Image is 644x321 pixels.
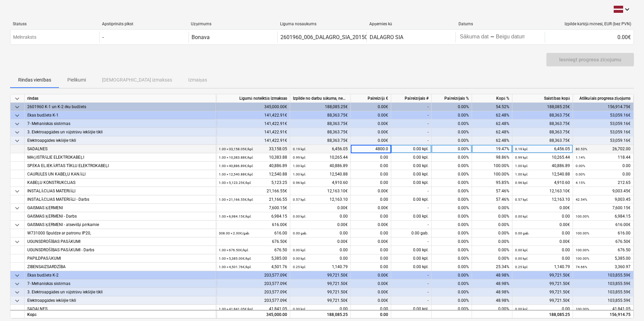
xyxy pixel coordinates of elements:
[391,128,432,136] div: -
[351,229,391,237] div: 0.00
[280,22,364,27] div: Līguma nosaukums
[472,263,512,271] div: 25.34%
[576,248,589,252] small: 100.00%
[191,22,275,27] div: Uzņēmums
[472,195,512,204] div: 57.46%
[576,145,631,153] div: 26,702.00
[515,198,528,201] small: 0.57 kpl.
[351,162,391,170] div: 0.00
[219,179,287,187] div: 5,123.25
[576,198,587,201] small: 42.54%
[391,187,432,195] div: -
[472,280,512,288] div: 48.98%
[27,103,213,111] div: 2601960 K-1 un K-2 ēku budžets
[13,103,21,111] span: keyboard_arrow_down
[432,246,472,254] div: 0.00%
[219,257,251,260] small: 1.00 × 5,385.00€ / kpl.
[13,221,21,229] span: keyboard_arrow_down
[219,170,287,179] div: 12,540.88
[472,271,512,280] div: 48.98%
[472,111,512,120] div: 62.48%
[472,120,512,128] div: 62.48%
[391,204,432,212] div: -
[472,153,512,162] div: 98.86%
[351,103,391,111] div: 0.00€
[293,156,306,159] small: 0.99 kpl.
[290,120,351,128] div: 88,363.75€
[391,195,432,204] div: 0.00 kpl.
[290,94,351,103] div: Izpilde no darbu sākuma, neskaitot kārtējā mēneša izpildi
[13,238,21,246] span: keyboard_arrow_down
[27,128,213,136] div: 3. Elektroapgādes un vājstrāvu iekšējie tīkli
[472,179,512,187] div: 95.85%
[515,170,570,179] div: 12,540.88
[472,246,512,254] div: 0.00%
[290,111,351,120] div: 88,363.75€
[351,204,391,212] div: 0.00€
[219,198,253,201] small: 1.00 × 21,166.55€ / kpl.
[512,128,573,136] div: 88,363.75€
[459,32,490,42] input: Sākuma datums
[293,215,306,218] small: 0.00 kpl.
[27,145,213,153] div: SADALNES
[391,221,432,229] div: -
[280,34,540,40] div: 2601960_006_DALAGRO_SIA_20150203_Ligums_elektroapgades_ieksejie_tikli_T25_2karta_30.01AK_KK1.pdf
[13,280,21,288] span: keyboard_arrow_down
[219,145,287,153] div: 33,158.05
[432,195,472,204] div: 0.00%
[351,237,391,246] div: 0.00€
[432,263,472,271] div: 0.00%
[545,32,634,42] div: 0.00€
[391,153,432,162] div: 0.00 kpl.
[432,305,472,313] div: 0.00%
[216,204,290,212] div: 7,600.15€
[495,32,526,42] input: Beigu datums
[27,212,213,221] div: GAISMAS ĶERMENI - Darbs
[219,172,253,176] small: 1.00 × 12,540.88€ / kpl.
[27,246,213,254] div: UGUNSDROŠĪBAS PASĀKUMI - Darbs
[576,179,631,187] div: 212.65
[391,246,432,254] div: 0.00 kpl.
[13,271,21,280] span: keyboard_arrow_down
[219,164,253,168] small: 1.00 × 40,886.89€ / kpl.
[13,297,21,305] span: keyboard_arrow_down
[351,153,391,162] div: 0.00
[25,94,216,103] div: rindas
[290,271,351,280] div: 99,721.50€
[219,231,250,235] small: 308.00 × 2.00€ / gab.
[25,310,216,318] div: Kopā
[351,271,391,280] div: 0.00€
[351,288,391,296] div: 0.00€
[623,5,631,13] i: keyboard_arrow_down
[293,246,348,254] div: 0.00
[293,181,306,185] small: 0.96 kpl.
[512,221,573,229] div: 0.00€
[219,147,253,151] small: 1.00 × 33,158.05€ / kpl.
[576,246,631,254] div: 676.50
[27,120,213,128] div: 7- Mehaniskās sistēmas
[216,237,290,246] div: 676.50€
[219,162,287,170] div: 40,886.89
[293,153,348,162] div: 10,265.44
[219,229,287,237] div: 616.00
[512,296,573,305] div: 99,721.50€
[515,145,570,153] div: 6,456.05
[576,170,631,179] div: 0.00
[293,172,306,176] small: 1.00 kpl.
[290,280,351,288] div: 99,721.50€
[370,34,403,40] div: DALAGRO SIA
[219,212,287,221] div: 6,984.15
[216,111,290,120] div: 141,422.91€
[216,128,290,136] div: 141,422.91€
[432,103,472,111] div: 0.00%
[391,179,432,187] div: 0.00 kpl.
[351,296,391,305] div: 0.00€
[573,237,634,246] div: 676.50€
[576,263,631,271] div: 3,360.97
[216,288,290,296] div: 203,577.09€
[432,94,472,103] div: Pašreizējais %
[515,231,530,235] small: 0.00 gab.
[27,187,213,195] div: INSTALĀCIJAS MATERIĀLI
[573,187,634,195] div: 9,003.45€
[391,263,432,271] div: 0.00 kpl.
